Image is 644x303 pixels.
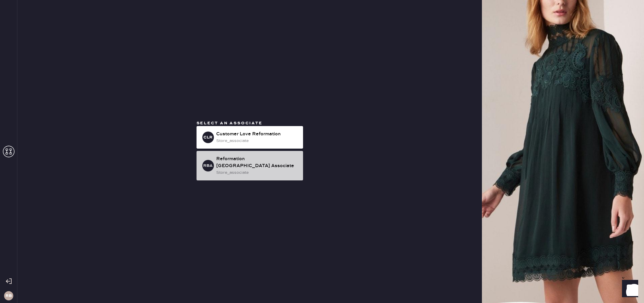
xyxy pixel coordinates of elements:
[203,164,213,168] h3: RBA
[216,156,298,169] div: Reformation [GEOGRAPHIC_DATA] Associate
[197,121,263,126] span: Select an associate
[216,169,298,176] div: store_associate
[203,135,212,139] h3: CLR
[617,277,641,302] iframe: Front Chat
[216,138,298,144] div: store_associate
[216,131,298,138] div: Customer Love Reformation
[5,294,12,298] h3: RB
